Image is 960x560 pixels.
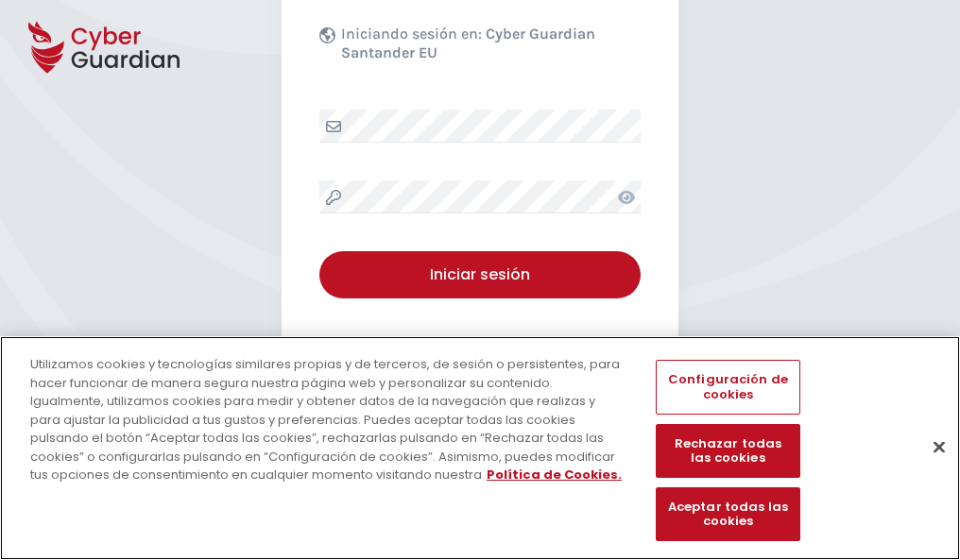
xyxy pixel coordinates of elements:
[918,426,960,467] button: Cerrar
[319,251,641,298] button: Iniciar sesión
[30,355,627,484] div: Utilizamos cookies y tecnologías similares propias y de terceros, de sesión o persistentes, para ...
[656,360,799,414] button: Configuración de cookies, Abre el cuadro de diálogo del centro de preferencias.
[487,466,622,484] a: Más información sobre su privacidad, se abre en una nueva pestaña
[334,263,626,286] div: Iniciar sesión
[656,487,799,541] button: Aceptar todas las cookies
[656,424,799,478] button: Rechazar todas las cookies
